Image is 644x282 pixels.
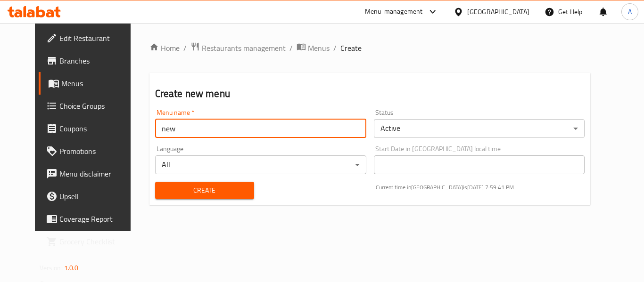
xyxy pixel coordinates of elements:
[59,55,135,66] span: Branches
[155,182,254,199] button: Create
[61,78,135,89] span: Menus
[365,6,423,17] div: Menu-management
[64,262,79,274] span: 1.0.0
[289,42,293,54] li: /
[155,87,585,101] h2: Create new menu
[297,42,330,54] a: Menus
[39,72,142,95] a: Menus
[39,49,142,72] a: Branches
[59,168,135,179] span: Menu disclaimer
[628,7,632,17] span: A
[39,162,142,185] a: Menu disclaimer
[163,185,247,196] span: Create
[333,42,337,54] li: /
[155,119,366,138] input: Please enter Menu name
[59,100,135,112] span: Choice Groups
[149,42,591,54] nav: breadcrumb
[39,27,142,49] a: Edit Restaurant
[376,183,585,192] p: Current time in [GEOGRAPHIC_DATA] is [DATE] 7:59:41 PM
[39,208,142,230] a: Coverage Report
[59,236,135,247] span: Grocery Checklist
[340,42,362,54] span: Create
[59,213,135,225] span: Coverage Report
[39,140,142,162] a: Promotions
[308,42,330,54] span: Menus
[190,42,286,54] a: Restaurants management
[59,145,135,157] span: Promotions
[39,185,142,208] a: Upsell
[39,95,142,117] a: Choice Groups
[183,42,187,54] li: /
[59,123,135,134] span: Coupons
[149,42,180,54] a: Home
[59,191,135,202] span: Upsell
[374,119,585,138] div: Active
[155,155,366,174] div: All
[202,42,286,54] span: Restaurants management
[39,117,142,140] a: Coupons
[40,262,63,274] span: Version:
[59,32,135,44] span: Edit Restaurant
[39,230,142,253] a: Grocery Checklist
[467,7,529,17] div: [GEOGRAPHIC_DATA]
